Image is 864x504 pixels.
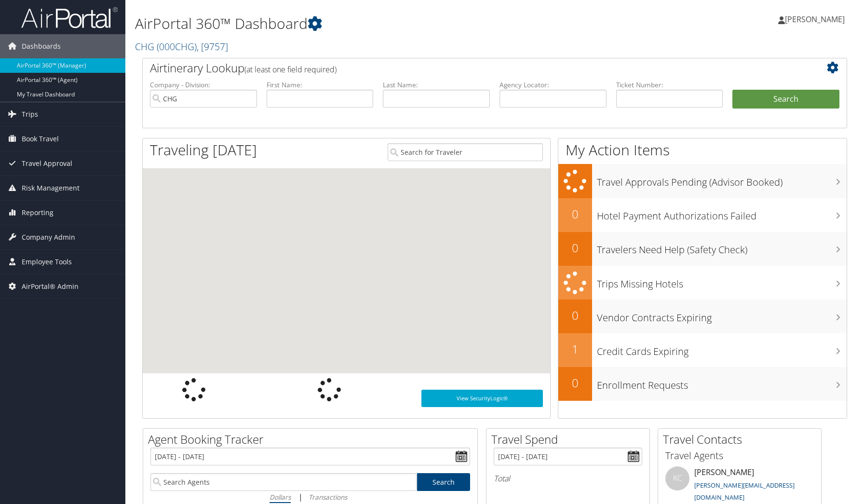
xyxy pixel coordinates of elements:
[135,40,228,53] a: CHG
[150,491,470,503] div: |
[494,473,642,484] h6: Total
[22,176,80,200] span: Risk Management
[388,143,543,161] input: Search for Traveler
[22,250,72,274] span: Employee Tools
[267,80,374,90] label: First Name:
[499,80,607,90] label: Agency Locator:
[383,80,490,90] label: Last Name:
[22,127,59,151] span: Book Travel
[558,164,847,198] a: Travel Approvals Pending (Advisor Booked)
[597,340,847,358] h3: Credit Cards Expiring
[558,307,592,324] h2: 0
[135,14,615,34] h1: AirPortal 360™ Dashboard
[244,64,337,75] span: (at least one field required)
[21,6,118,29] img: airportal-logo.png
[197,40,228,53] span: , [ 9757 ]
[694,481,795,502] a: [PERSON_NAME][EMAIL_ADDRESS][DOMAIN_NAME]
[597,272,847,291] h3: Trips Missing Hotels
[157,40,197,53] span: ( 000CHG )
[597,374,847,392] h3: Enrollment Requests
[558,266,847,300] a: Trips Missing Hotels
[491,431,649,448] h2: Travel Spend
[616,80,723,90] label: Ticket Number:
[597,204,847,223] h3: Hotel Payment Authorizations Failed
[421,390,543,407] a: View SecurityLogic®
[150,80,257,90] label: Company - Division:
[22,34,61,58] span: Dashboards
[558,375,592,391] h2: 0
[732,90,839,109] button: Search
[22,151,72,176] span: Travel Approval
[558,300,847,333] a: 0Vendor Contracts Expiring
[22,201,54,225] span: Reporting
[558,206,592,222] h2: 0
[309,492,347,502] i: Transactions
[150,60,781,76] h2: Airtinerary Lookup
[558,333,847,367] a: 1Credit Cards Expiring
[558,240,592,256] h2: 0
[665,466,689,490] div: KC
[150,140,257,160] h1: Traveling [DATE]
[22,225,75,249] span: Company Admin
[558,198,847,232] a: 0Hotel Payment Authorizations Failed
[663,431,821,448] h2: Travel Contacts
[417,473,471,491] a: Search
[665,449,814,463] h3: Travel Agents
[558,341,592,357] h2: 1
[22,102,38,126] span: Trips
[785,14,845,25] span: [PERSON_NAME]
[778,5,854,34] a: [PERSON_NAME]
[597,171,847,189] h3: Travel Approvals Pending (Advisor Booked)
[597,306,847,325] h3: Vendor Contracts Expiring
[597,238,847,257] h3: Travelers Need Help (Safety Check)
[22,274,79,299] span: AirPortal® Admin
[270,492,291,502] i: Dollars
[558,232,847,266] a: 0Travelers Need Help (Safety Check)
[558,367,847,401] a: 0Enrollment Requests
[558,140,847,160] h1: My Action Items
[150,473,417,491] input: Search Agents
[148,431,477,448] h2: Agent Booking Tracker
